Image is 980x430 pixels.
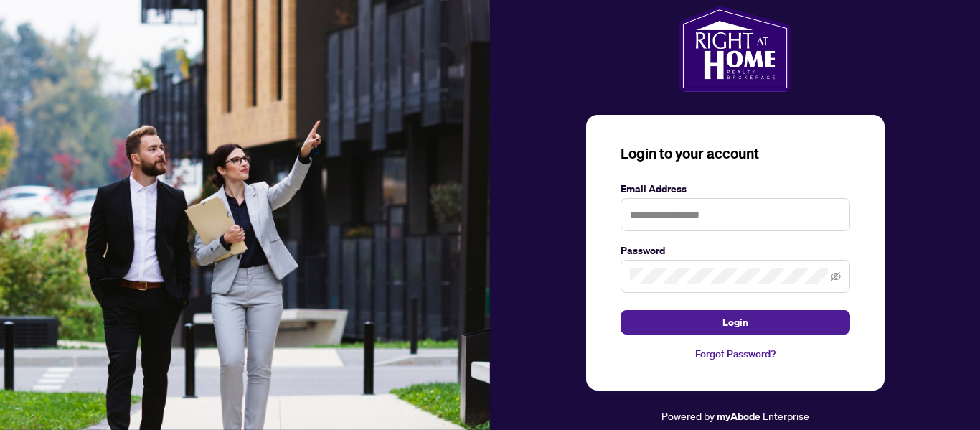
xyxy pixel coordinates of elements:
[621,181,850,197] label: Email Address
[763,409,809,422] span: Enterprise
[717,408,760,424] a: myAbode
[831,271,841,281] span: eye-invisible
[661,409,715,422] span: Powered by
[621,310,850,335] button: Login
[621,243,850,258] label: Password
[679,6,791,92] img: ma-logo
[621,144,850,164] h3: Login to your account
[722,311,748,334] span: Login
[621,346,850,362] a: Forgot Password?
